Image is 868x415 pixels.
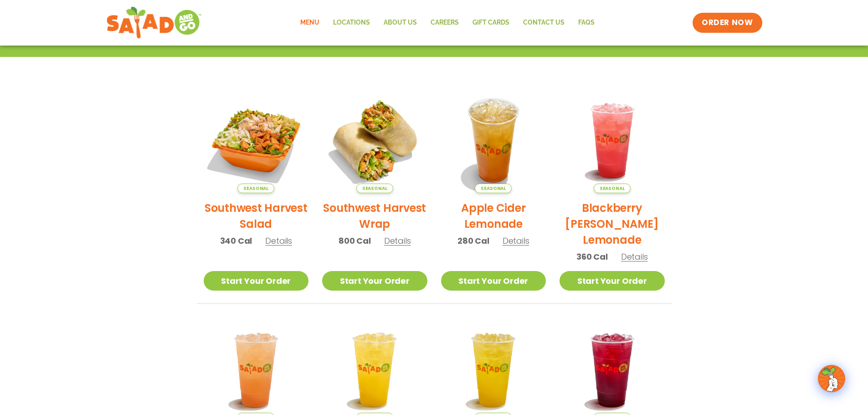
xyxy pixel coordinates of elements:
[204,200,309,232] h2: Southwest Harvest Salad
[621,251,648,262] span: Details
[237,184,274,193] span: Seasonal
[204,88,309,193] img: Product photo for Southwest Harvest Salad
[377,12,424,33] a: About Us
[265,235,292,246] span: Details
[466,12,516,33] a: GIFT CARDS
[293,12,601,33] nav: Menu
[322,200,427,232] h2: Southwest Harvest Wrap
[441,88,546,193] img: Product photo for Apple Cider Lemonade
[457,235,489,247] span: 280 Cal
[702,17,753,28] span: ORDER NOW
[356,184,393,193] span: Seasonal
[560,271,665,291] a: Start Your Order
[594,184,631,193] span: Seasonal
[424,12,466,33] a: Careers
[339,235,371,247] span: 800 Cal
[503,235,529,246] span: Details
[322,88,427,193] img: Product photo for Southwest Harvest Wrap
[106,5,202,41] img: new-SAG-logo-768×292
[571,12,601,33] a: FAQs
[516,12,571,33] a: Contact Us
[322,271,427,291] a: Start Your Order
[576,251,608,263] span: 360 Cal
[204,271,309,291] a: Start Your Order
[441,200,546,232] h2: Apple Cider Lemonade
[560,200,665,248] h2: Blackberry [PERSON_NAME] Lemonade
[441,271,546,291] a: Start Your Order
[475,184,512,193] span: Seasonal
[220,235,252,247] span: 340 Cal
[819,366,844,391] img: wpChatIcon
[326,12,377,33] a: Locations
[693,13,762,33] a: ORDER NOW
[384,235,411,246] span: Details
[560,88,665,193] img: Product photo for Blackberry Bramble Lemonade
[293,12,326,33] a: Menu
